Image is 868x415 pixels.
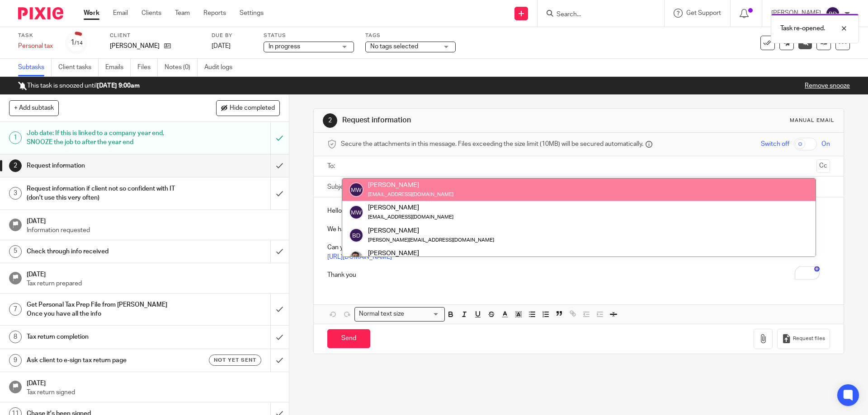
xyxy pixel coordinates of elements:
[110,32,200,39] label: Client
[780,24,825,33] p: Task re-opened.
[110,42,160,51] p: [PERSON_NAME]
[9,331,22,343] div: 8
[214,356,256,364] span: Not yet sent
[165,59,198,76] a: Notes (0)
[354,307,445,321] div: Search for option
[27,226,280,235] p: Information requested
[368,203,453,212] div: [PERSON_NAME]
[142,9,161,18] a: Clients
[18,81,140,90] p: This task is snoozed until
[105,59,131,76] a: Emails
[368,238,494,242] small: [PERSON_NAME][EMAIL_ADDRESS][DOMAIN_NAME]
[327,162,337,171] label: To:
[264,32,354,39] label: Status
[349,228,363,242] img: svg%3E
[27,159,183,173] h1: Request information
[175,9,190,18] a: Team
[327,254,392,260] a: [URL][DOMAIN_NAME]
[821,140,830,149] span: On
[349,251,363,265] img: PXL_20240409_141816916.jpg
[27,388,280,397] p: Tax return signed
[407,309,439,319] input: Search for option
[368,214,453,219] small: [EMAIL_ADDRESS][DOMAIN_NAME]
[27,377,280,388] h1: [DATE]
[327,182,351,191] label: Subject:
[27,354,183,367] h1: Ask client to e-sign tax return page
[342,116,598,125] h1: Request information
[216,100,280,116] button: Hide completed
[18,7,63,19] img: Pixie
[27,126,183,149] h1: Job date: If this is linked to a company year end, SNOOZE the job to after the year end
[204,59,239,76] a: Audit logs
[368,249,494,258] div: [PERSON_NAME]
[341,140,643,149] span: Secure the attachments in this message. Files exceeding the size limit (10MB) will be secured aut...
[269,43,300,50] span: In progress
[9,245,22,258] div: 5
[97,83,140,89] b: [DATE] 9:00am
[9,131,22,144] div: 1
[18,59,52,76] a: Subtasks
[27,182,183,205] h1: Request information if client not so confident with IT (don't use this very often)
[826,6,840,21] img: svg%3E
[368,226,494,235] div: [PERSON_NAME]
[27,214,280,226] h1: [DATE]
[230,105,275,112] span: Hide completed
[793,335,825,342] span: Request files
[27,298,183,321] h1: Get Personal Tax Prep File from [PERSON_NAME] Once you have all the info
[349,182,363,197] img: svg%3E
[27,245,183,258] h1: Check through info received
[75,41,83,46] small: /14
[27,330,183,344] h1: Tax return completion
[9,303,22,316] div: 7
[240,9,264,18] a: Settings
[27,268,280,279] h1: [DATE]
[323,113,337,128] div: 2
[327,243,830,252] p: Can you please send me this information at your earliest convenience:
[84,9,99,18] a: Work
[58,59,99,76] a: Client tasks
[27,279,280,288] p: Tax return prepared
[761,140,789,149] span: Switch off
[18,32,54,39] label: Task
[113,9,128,18] a: Email
[327,329,370,349] input: Send
[9,354,22,367] div: 9
[327,270,830,280] p: Thank you
[9,100,59,116] button: + Add subtask
[137,59,158,76] a: Files
[349,205,363,219] img: svg%3E
[365,32,456,39] label: Tags
[9,187,22,200] div: 3
[327,206,830,215] p: Hello [PERSON_NAME]
[368,192,453,197] small: [EMAIL_ADDRESS][DOMAIN_NAME]
[9,159,22,172] div: 2
[805,83,850,89] a: Remove snooze
[790,117,835,124] div: Manual email
[777,329,830,349] button: Request files
[314,197,843,286] div: To enrich screen reader interactions, please activate Accessibility in Grammarly extension settings
[327,225,830,234] p: We have started preparing your personal tax return, aiming to file it as soon as possible so you ...
[212,43,231,49] span: [DATE]
[212,32,252,39] label: Due by
[370,43,418,50] span: No tags selected
[203,9,226,18] a: Reports
[18,42,54,51] div: Personal tax
[368,181,453,190] div: [PERSON_NAME]
[357,309,406,319] span: Normal text size
[71,37,83,48] div: 1
[816,159,830,173] button: Cc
